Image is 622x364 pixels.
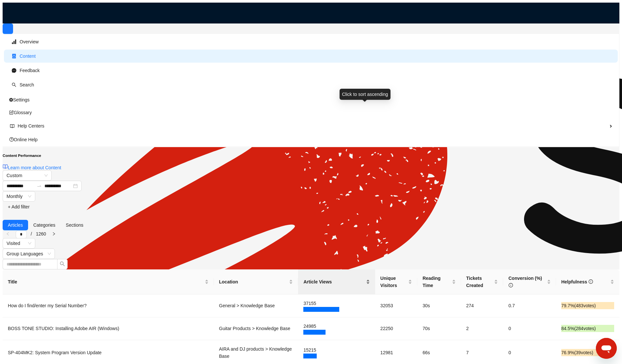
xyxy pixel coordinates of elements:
div: 30 s [423,302,456,309]
li: 1/1260 [16,230,46,238]
span: Categories [33,221,56,229]
div: 84.5 % [561,325,614,332]
span: Unique Visitors [380,275,407,289]
div: 37155 [303,300,352,307]
span: Helpfulness [561,279,593,284]
button: Categories [28,220,61,230]
span: Feedback [20,68,40,73]
span: to [37,183,42,189]
button: Articles [3,220,28,230]
li: Previous Page [3,230,13,238]
span: Sections [66,221,84,229]
a: Glossary [9,110,32,115]
div: 0 [508,325,551,332]
div: 0 [508,349,551,356]
span: ( 483 votes) [574,303,596,308]
span: container [12,54,16,58]
div: SP-404MK2: System Program Version Update [8,349,209,356]
span: Tickets Created [466,275,493,289]
span: Custom [7,171,48,180]
span: ( 284 votes) [574,326,596,331]
iframe: メッセージングウィンドウを開くボタン [596,338,617,359]
span: Group Languages [7,249,51,259]
a: Online Help [9,137,38,142]
div: 79.7 % [561,302,614,309]
div: Click to sort ascending [340,89,391,100]
td: General > Knowledge Base [214,295,298,317]
div: 15215 [303,346,352,354]
th: Title [3,269,214,295]
th: Location [214,269,298,295]
div: 22250 [380,325,412,332]
span: Location [219,278,288,285]
div: 2 [466,325,487,332]
td: Guitar Products > Knowledge Base [214,317,298,340]
b: Content Performance [3,153,41,158]
span: Conversion (%) [508,276,542,288]
div: 32053 [380,302,412,309]
div: 76.9 % [561,349,614,356]
span: message [12,68,16,73]
span: Content [20,53,36,59]
th: Tickets Created [461,269,503,295]
th: Unique Visitors [375,269,417,295]
span: Title [8,278,203,285]
span: + Add filter [8,203,30,210]
span: signal [12,39,16,44]
button: + Add filter [3,202,35,212]
span: search [60,261,65,266]
div: BOSS TONE STUDIO: Installing Adobe AIR (Windows) [8,325,209,332]
div: 12981 [380,349,412,356]
div: 7 [466,349,487,356]
span: Learn more about Content [8,165,61,170]
button: left [3,230,13,238]
span: Article Views [303,278,364,285]
div: 274 [466,302,487,309]
span: Overview [20,39,39,44]
span: Articles [8,221,23,229]
th: Reading Time [417,269,461,295]
div: 66 s [423,349,456,356]
th: Article Views [298,269,375,295]
span: Visited [7,238,31,248]
span: Help Centers [18,123,44,129]
span: Reading Time [423,275,451,289]
div: How do I find/enter my Serial Number? [8,302,209,309]
span: search [12,83,16,87]
span: Monthly [7,191,31,201]
span: ( 39 votes) [574,350,593,355]
a: Settings [9,97,30,102]
div: 70 s [423,325,456,332]
div: 24985 [303,323,352,330]
button: right [49,230,59,238]
a: Learn more about Content [3,165,61,170]
button: Sections [61,220,89,230]
span: / [31,231,32,236]
span: right [52,232,56,236]
span: left [6,232,10,236]
span: swap-right [37,183,42,189]
li: Next Page [49,230,59,238]
span: Search [20,82,34,87]
img: image-link [3,164,8,169]
div: 0.7 [508,302,551,309]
